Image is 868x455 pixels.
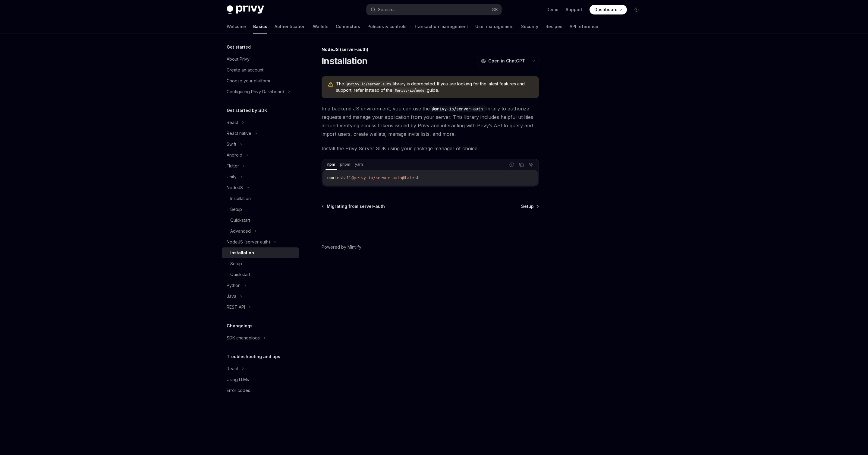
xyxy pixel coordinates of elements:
button: Report incorrect code [508,161,516,169]
div: Unity [227,173,237,180]
a: Dashboard [590,5,627,14]
div: Installation [230,195,251,202]
div: Advanced [230,227,251,235]
div: Create an account [227,66,263,74]
button: Toggle dark mode [632,5,641,14]
span: ⌘ K [492,7,498,12]
a: API reference [570,19,598,34]
button: Search...⌘K [366,4,502,15]
h5: Get started by SDK [227,107,267,114]
h5: Changelogs [227,322,253,329]
div: NodeJS [227,184,243,191]
div: NodeJS (server-auth) [227,238,270,246]
button: Open in ChatGPT [477,56,529,66]
a: About Privy [222,54,299,65]
div: Java [227,293,236,300]
div: Error codes [227,387,250,394]
a: @privy-io/node [392,87,427,93]
a: Security [521,19,538,34]
button: Ask AI [527,161,535,169]
a: Support [566,7,582,13]
code: @privy-io/node [392,87,427,94]
span: The library is deprecated. If you are looking for the latest features and support, refer instead ... [336,81,533,94]
a: Connectors [336,19,360,34]
span: @privy-io/server-auth@latest [351,175,419,180]
h5: Troubleshooting and tips [227,353,280,360]
a: Authentication [275,19,306,34]
div: SDK changelogs [227,334,260,342]
div: Configuring Privy Dashboard [227,88,284,95]
div: Setup [230,260,242,267]
code: @privy-io/server-auth [344,81,393,87]
span: install [335,175,351,180]
h5: Get started [227,43,251,51]
img: dark logo [227,5,264,14]
a: Setup [222,258,299,269]
div: yarn [353,161,365,168]
div: Quickstart [230,271,250,278]
div: Search... [378,6,395,13]
div: Python [227,282,241,289]
div: Using LLMs [227,376,249,383]
a: Choose your platform [222,75,299,86]
div: NodeJS (server-auth) [322,46,539,52]
div: Setup [230,206,242,213]
span: Dashboard [594,7,618,13]
a: Installation [222,193,299,204]
div: React [227,119,238,126]
span: Open in ChatGPT [488,58,525,64]
div: Choose your platform [227,77,270,84]
svg: Warning [328,81,334,87]
span: npm [327,175,335,180]
div: Quickstart [230,217,250,224]
a: Welcome [227,19,246,34]
div: About Privy [227,56,250,63]
div: REST API [227,304,245,311]
div: React [227,365,238,372]
span: Install the Privy Server SDK using your package manager of choice: [322,144,539,153]
a: Setup [222,204,299,215]
a: Demo [546,7,558,13]
h1: Installation [322,56,367,66]
a: Using LLMs [222,374,299,385]
div: Installation [230,249,254,256]
a: Quickstart [222,269,299,280]
span: In a backend JS environment, you can use the library to authorize requests and manage your applic... [322,104,539,138]
a: Transaction management [414,19,468,34]
a: Migrating from server-auth [322,203,385,209]
a: Installation [222,247,299,258]
a: User management [475,19,514,34]
a: Setup [521,203,538,209]
button: Copy the contents from the code block [517,161,525,169]
a: Quickstart [222,215,299,226]
div: npm [325,161,337,168]
code: @privy-io/server-auth [430,106,485,112]
div: pnpm [338,161,352,168]
a: Wallets [313,19,329,34]
a: Powered by Mintlify [322,244,361,250]
div: Android [227,151,242,159]
div: React native [227,130,251,137]
a: Create an account [222,65,299,75]
a: Policies & controls [367,19,407,34]
a: Recipes [546,19,562,34]
span: Migrating from server-auth [327,203,385,209]
div: Flutter [227,162,239,170]
a: Error codes [222,385,299,396]
span: Setup [521,203,534,209]
a: Basics [253,19,267,34]
div: Swift [227,141,236,148]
